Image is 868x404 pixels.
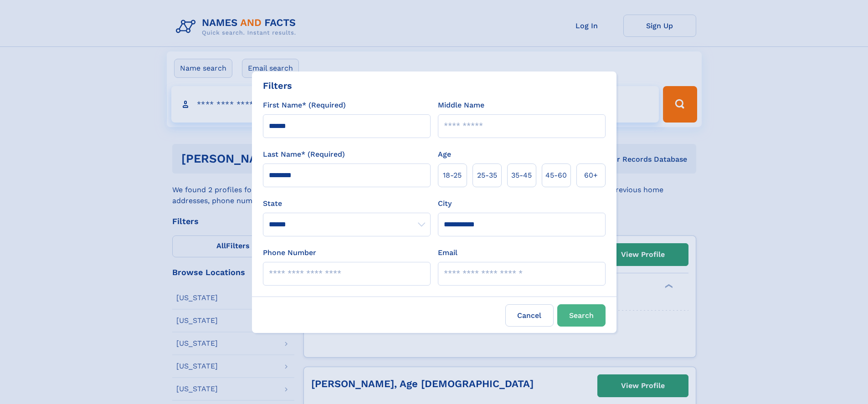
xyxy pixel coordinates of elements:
label: State [263,198,431,209]
label: Phone Number [263,247,316,258]
span: 60+ [584,170,598,181]
label: City [438,198,452,209]
label: Cancel [505,304,554,327]
label: Age [438,149,451,160]
div: Filters [263,79,292,92]
label: Middle Name [438,100,484,111]
label: Email [438,247,457,258]
span: 45‑60 [545,170,567,181]
span: 25‑35 [477,170,497,181]
label: First Name* (Required) [263,100,346,111]
span: 18‑25 [443,170,462,181]
span: 35‑45 [511,170,532,181]
label: Last Name* (Required) [263,149,345,160]
button: Search [557,304,606,327]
